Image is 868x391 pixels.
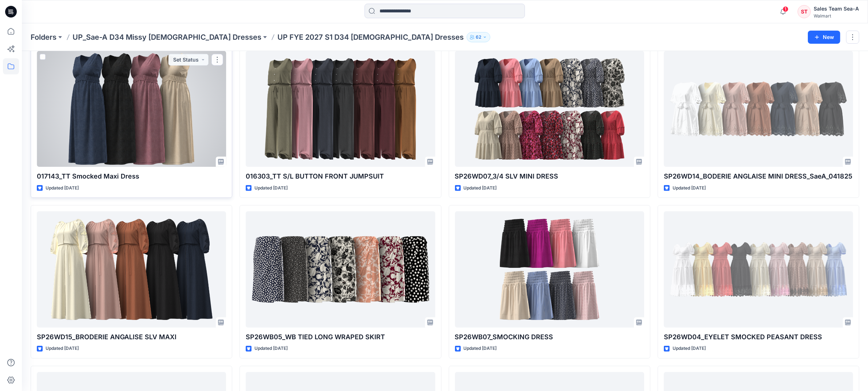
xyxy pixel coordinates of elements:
p: SP26WD07_3/4 SLV MINI DRESS [455,171,644,181]
a: 017143_TT Smocked Maxi Dress [37,51,226,167]
p: Updated [DATE] [673,184,706,192]
a: SP26WD14_BODERIE ANGLAISE MINI DRESS_SaeA_041825 [664,51,853,167]
a: SP26WD15_BRODERIE ANGALISE SLV MAXI [37,211,226,327]
div: Walmart [814,13,859,19]
a: UP_Sae-A D34 Missy [DEMOGRAPHIC_DATA] Dresses [73,32,261,42]
button: New [808,31,840,44]
p: Updated [DATE] [464,184,497,192]
button: 62 [467,32,490,42]
p: Updated [DATE] [254,184,288,192]
p: SP26WD14_BODERIE ANGLAISE MINI DRESS_SaeA_041825 [664,171,853,181]
p: Updated [DATE] [464,345,497,352]
a: SP26WB07_SMOCKING DRESS [455,211,644,327]
p: SP26WB07_SMOCKING DRESS [455,332,644,342]
span: 1 [783,6,789,12]
a: SP26WB05_WB TIED LONG WRAPED SKIRT [246,211,435,327]
p: SP26WB05_WB TIED LONG WRAPED SKIRT [246,332,435,342]
p: Updated [DATE] [254,345,288,352]
p: SP26WD15_BRODERIE ANGALISE SLV MAXI [37,332,226,342]
div: Sales Team Sea-A [814,4,859,13]
a: SP26WD07_3/4 SLV MINI DRESS [455,51,644,167]
p: UP FYE 2027 S1 D34 [DEMOGRAPHIC_DATA] Dresses [277,32,464,42]
p: 62 [476,33,481,41]
div: ST [798,5,811,18]
p: Updated [DATE] [673,345,706,352]
p: Updated [DATE] [46,345,79,352]
p: Updated [DATE] [46,184,79,192]
a: Folders [31,32,57,42]
p: SP26WD04_EYELET SMOCKED PEASANT DRESS [664,332,853,342]
p: 017143_TT Smocked Maxi Dress [37,171,226,181]
a: 016303_TT S/L BUTTON FRONT JUMPSUIT [246,51,435,167]
a: SP26WD04_EYELET SMOCKED PEASANT DRESS [664,211,853,327]
p: 016303_TT S/L BUTTON FRONT JUMPSUIT [246,171,435,181]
